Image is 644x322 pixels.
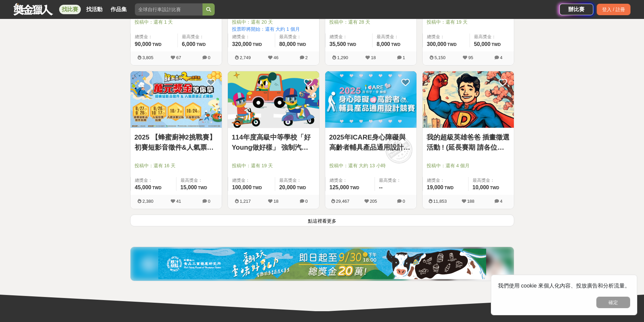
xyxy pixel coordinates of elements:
[279,177,315,184] span: 最高獎金：
[208,199,210,204] span: 0
[427,33,466,40] span: 總獎金：
[232,132,315,152] a: 114年度高級中等學校「好Young做好樣」 強制汽車責任保險宣導短片徵選活動
[474,41,491,47] span: 50,000
[330,177,371,184] span: 總獎金：
[492,42,501,47] span: TWD
[498,283,630,289] span: 我們使用 cookie 來個人化內容、投放廣告和分析流量。
[196,42,206,47] span: TWD
[182,33,218,40] span: 最高獎金：
[427,41,447,47] span: 300,000
[135,162,218,169] span: 投稿中：還有 16 天
[135,177,172,184] span: 總獎金：
[240,199,251,204] span: 1,217
[232,33,271,40] span: 總獎金：
[198,185,207,190] span: TWD
[273,199,278,204] span: 18
[176,199,181,204] span: 41
[329,19,412,26] span: 投稿中：還有 28 天
[253,42,262,47] span: TWD
[232,19,315,26] span: 投稿中：還有 20 天
[305,55,308,60] span: 2
[379,177,412,184] span: 最高獎金：
[142,55,153,60] span: 3,805
[279,184,296,190] span: 20,000
[232,41,252,47] span: 320,000
[232,177,271,184] span: 總獎金：
[330,41,346,47] span: 35,500
[152,185,161,190] span: TWD
[473,177,510,184] span: 最高獎金：
[232,26,315,33] span: 投票即將開始：還有 大約 1 個月
[208,55,210,60] span: 0
[232,162,315,169] span: 投稿中：還有 19 天
[500,199,502,204] span: 4
[228,71,319,128] a: Cover Image
[142,199,153,204] span: 2,380
[330,33,368,40] span: 總獎金：
[181,177,218,184] span: 最高獎金：
[423,71,514,128] img: Cover Image
[391,42,400,47] span: TWD
[379,184,383,190] span: --
[135,41,151,47] span: 90,000
[447,42,456,47] span: TWD
[330,184,349,190] span: 125,000
[325,71,416,128] img: Cover Image
[158,249,486,279] img: 0721bdb2-86f1-4b3e-8aa4-d67e5439bccf.jpg
[500,55,502,60] span: 4
[305,199,308,204] span: 0
[350,185,359,190] span: TWD
[135,3,202,16] input: 全球自行車設計比賽
[84,5,105,14] a: 找活動
[377,33,412,40] span: 最高獎金：
[403,55,405,60] span: 1
[279,41,296,47] span: 80,000
[427,19,510,26] span: 投稿中：還有 19 天
[279,33,315,40] span: 最高獎金：
[130,215,514,226] button: 點這裡看更多
[347,42,356,47] span: TWD
[135,19,218,26] span: 投稿中：還有 1 天
[427,162,510,169] span: 投稿中：還有 4 個月
[597,4,630,15] div: 登入 / 註冊
[336,199,350,204] span: 29,467
[130,71,222,128] img: Cover Image
[474,33,510,40] span: 最高獎金：
[444,185,453,190] span: TWD
[427,132,510,152] a: 我的超級英雄爸爸 插畫徵選活動 ! (延長賽期 請各位踴躍參與)
[253,185,262,190] span: TWD
[467,199,475,204] span: 188
[135,33,173,40] span: 總獎金：
[596,297,630,308] button: 確定
[152,42,161,47] span: TWD
[329,162,412,169] span: 投稿中：還有 大約 13 小時
[433,199,447,204] span: 11,853
[297,185,306,190] span: TWD
[468,55,473,60] span: 95
[108,5,129,14] a: 作品集
[337,55,348,60] span: 1,290
[59,5,81,14] a: 找比賽
[297,42,306,47] span: TWD
[135,184,151,190] span: 45,000
[559,4,593,15] a: 辦比賽
[273,55,278,60] span: 46
[434,55,446,60] span: 5,150
[232,184,252,190] span: 100,000
[403,199,405,204] span: 0
[371,55,376,60] span: 18
[176,55,181,60] span: 67
[427,177,464,184] span: 總獎金：
[181,184,197,190] span: 15,000
[473,184,489,190] span: 10,000
[370,199,377,204] span: 205
[490,185,499,190] span: TWD
[240,55,251,60] span: 2,749
[182,41,195,47] span: 6,000
[427,184,444,190] span: 19,000
[377,41,390,47] span: 8,000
